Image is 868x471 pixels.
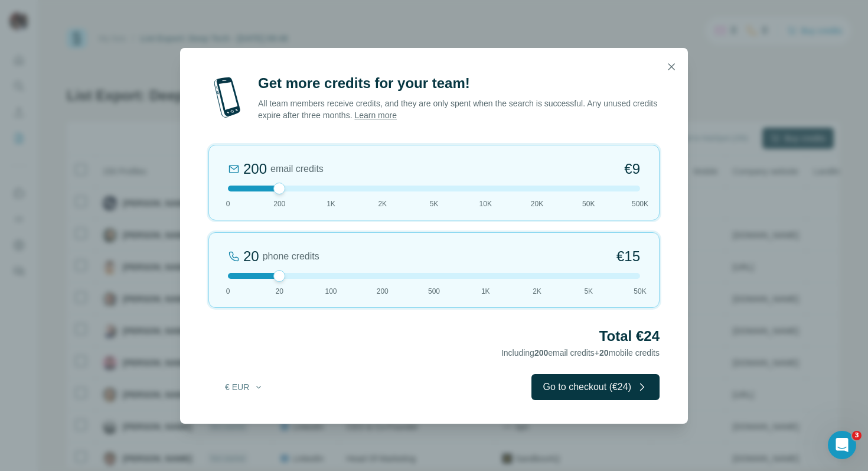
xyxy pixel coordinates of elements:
span: 10K [479,199,492,209]
span: 5K [430,199,439,209]
span: 1K [327,199,335,209]
span: 500K [632,199,648,209]
button: € EUR [217,376,272,398]
span: Including email credits + mobile credits [501,348,660,358]
span: 20K [531,199,543,209]
a: Learn more [354,111,397,120]
span: email credits [270,162,324,176]
span: 1K [481,286,490,297]
span: 500 [428,286,440,297]
p: All team members receive credits, and they are only spent when the search is successful. Any unus... [258,98,660,121]
span: 0 [226,286,230,297]
span: 50K [582,199,595,209]
span: 3 [852,431,862,440]
span: 100 [325,286,337,297]
iframe: Intercom live chat [828,431,856,459]
button: Go to checkout (€24) [531,374,660,400]
div: 20 [243,247,259,266]
h2: Total €24 [208,327,660,346]
span: 5K [584,286,593,297]
img: mobile-phone [208,74,246,121]
span: 2K [378,199,387,209]
span: €15 [616,247,640,266]
span: phone credits [263,249,319,264]
div: 200 [243,160,267,178]
span: 20 [276,286,283,297]
span: 200 [534,348,548,358]
span: 50K [634,286,646,297]
span: 0 [226,199,230,209]
span: 200 [273,199,285,209]
span: €9 [624,160,640,178]
span: 200 [377,286,389,297]
span: 2K [533,286,541,297]
span: 20 [599,348,609,358]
